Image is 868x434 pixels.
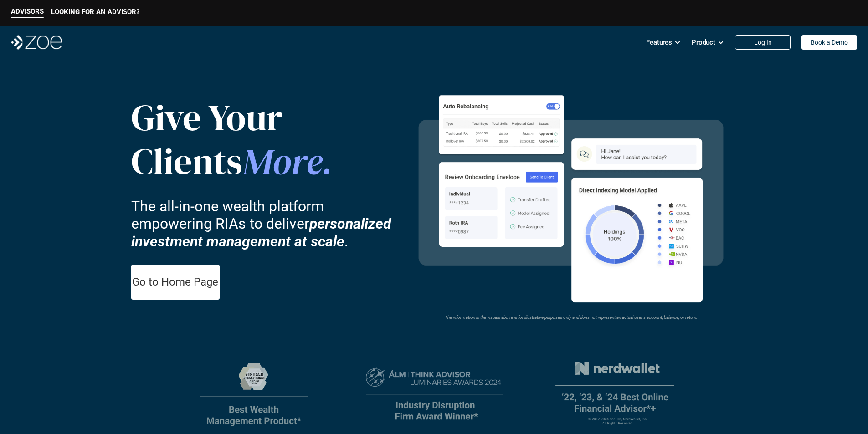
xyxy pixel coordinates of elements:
span: Clients [131,136,242,186]
em: The information in the visuals above is for illustrative purposes only and does not represent an ... [444,315,697,320]
span: More [242,136,322,186]
span: . [322,140,332,185]
a: Book a Demo [801,35,857,50]
p: Log In [754,39,772,46]
a: Log In [735,35,791,50]
p: Product [692,36,715,49]
p: Give Your [131,96,341,139]
strong: personalized investment management at scale [131,215,395,250]
p: Book a Demo [811,39,848,46]
p: ADVISORS [11,7,44,15]
p: The all-in-one wealth platform empowering RIAs to deliver . [131,198,405,250]
p: LOOKING FOR AN ADVISOR? [51,8,139,16]
p: Features [646,36,672,49]
p: Go to Home Page [132,276,218,289]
